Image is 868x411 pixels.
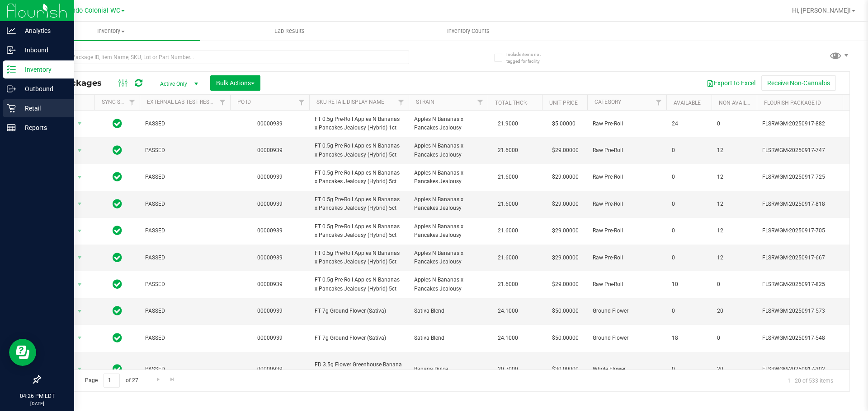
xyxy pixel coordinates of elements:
[200,22,379,41] a: Lab Results
[257,308,283,314] a: 00000939
[74,144,85,157] span: select
[717,254,751,262] span: 12
[547,305,583,318] span: $50.00000
[547,251,583,264] span: $29.00000
[113,305,122,317] span: In Sync
[674,100,701,106] a: Available
[717,226,751,235] span: 12
[74,305,85,318] span: select
[113,224,122,237] span: In Sync
[145,173,225,181] span: PASSED
[151,374,165,386] a: Go to the next page
[473,95,488,110] a: Filter
[47,78,111,88] span: All Packages
[16,103,70,114] p: Retail
[762,120,851,128] span: FLSRWGM-20250917-882
[593,146,661,155] span: Raw Pre-Roll
[16,25,70,36] p: Analytics
[257,281,283,287] a: 00000939
[74,332,85,344] span: select
[593,200,661,208] span: Raw Pre-Roll
[593,254,661,262] span: Raw Pre-Roll
[717,307,751,315] span: 20
[7,65,16,74] inline-svg: Inventory
[237,99,251,105] a: PO ID
[672,146,706,155] span: 0
[414,276,482,293] span: Apples N Bananas x Pancakes Jealousy
[315,115,403,132] span: FT 0.5g Pre-Roll Apples N Bananas x Pancakes Jealousy (Hybrid) 1ct
[166,374,179,386] a: Go to the last page
[145,146,225,155] span: PASSED
[549,100,578,106] a: Unit Price
[414,169,482,186] span: Apples N Bananas x Pancakes Jealousy
[762,307,851,315] span: FLSRWGM-20250917-573
[672,120,706,128] span: 24
[547,363,583,376] span: $30.00000
[257,227,283,234] a: 00000939
[7,123,16,132] inline-svg: Reports
[672,365,706,374] span: 0
[16,122,70,133] p: Reports
[16,83,70,94] p: Outbound
[257,366,283,372] a: 00000939
[7,104,16,113] inline-svg: Retail
[493,117,523,130] span: 21.9000
[113,332,122,344] span: In Sync
[762,146,851,155] span: FLSRWGM-20250917-747
[414,365,482,374] span: Banana Dulce
[762,173,851,181] span: FLSRWGM-20250917-725
[145,120,225,128] span: PASSED
[145,254,225,262] span: PASSED
[414,115,482,132] span: Apples N Bananas x Pancakes Jealousy
[493,198,523,211] span: 21.6000
[762,365,851,374] span: FLSRWGM-20250917-302
[651,95,666,110] a: Filter
[315,249,403,266] span: FT 0.5g Pre-Roll Apples N Bananas x Pancakes Jealousy (Hybrid) 5ct
[762,226,851,235] span: FLSRWGM-20250917-705
[547,117,580,130] span: $5.00000
[594,99,621,105] a: Category
[74,251,85,264] span: select
[762,254,851,262] span: FLSRWGM-20250917-667
[792,7,851,14] span: Hi, [PERSON_NAME]!
[493,224,523,237] span: 21.6000
[77,374,146,388] span: Page of 27
[315,360,403,378] span: FD 3.5g Flower Greenhouse Banana Dulce (Indica)
[7,26,16,35] inline-svg: Analytics
[416,99,434,105] a: Strain
[74,117,85,130] span: select
[547,332,583,345] span: $50.00000
[379,22,557,41] a: Inventory Counts
[593,280,661,289] span: Raw Pre-Roll
[113,278,122,291] span: In Sync
[74,225,85,237] span: select
[672,173,706,181] span: 0
[4,392,70,400] p: 04:26 PM EDT
[761,75,836,91] button: Receive Non-Cannabis
[294,95,309,110] a: Filter
[414,249,482,266] span: Apples N Bananas x Pancakes Jealousy
[593,120,661,128] span: Raw Pre-Roll
[22,27,200,35] span: Inventory
[74,363,85,375] span: select
[764,100,821,106] a: Flourish Package ID
[60,7,120,14] span: Orlando Colonial WC
[547,224,583,237] span: $29.00000
[102,99,137,105] a: Sync Status
[145,226,225,235] span: PASSED
[257,120,283,127] a: 00000939
[113,117,122,130] span: In Sync
[672,226,706,235] span: 0
[145,200,225,208] span: PASSED
[717,280,751,289] span: 0
[145,334,225,342] span: PASSED
[414,334,482,342] span: Sativa Blend
[4,400,70,407] p: [DATE]
[780,374,840,387] span: 1 - 20 of 533 items
[315,169,403,186] span: FT 0.5g Pre-Roll Apples N Bananas x Pancakes Jealousy (Hybrid) 5ct
[74,198,85,210] span: select
[113,363,122,375] span: In Sync
[414,142,482,159] span: Apples N Bananas x Pancakes Jealousy
[593,307,661,315] span: Ground Flower
[672,254,706,262] span: 0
